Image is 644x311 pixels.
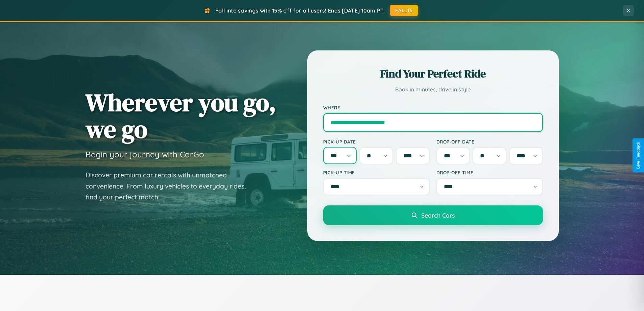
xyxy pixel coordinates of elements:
[390,5,418,16] button: FALL15
[323,66,543,81] h2: Find Your Perfect Ride
[636,142,641,169] div: Give Feedback
[86,170,255,203] p: Discover premium car rentals with unmatched convenience. From luxury vehicles to everyday rides, ...
[323,139,430,145] label: Pick-up Date
[323,105,543,110] label: Where
[323,205,543,225] button: Search Cars
[421,212,455,219] span: Search Cars
[436,139,543,145] label: Drop-off Date
[323,170,430,175] label: Pick-up Time
[86,89,276,142] h1: Wherever you go, we go
[436,170,543,175] label: Drop-off Time
[86,149,204,159] h3: Begin your journey with CarGo
[323,85,543,94] p: Book in minutes, drive in style
[215,7,385,14] span: Fall into savings with 15% off for all users! Ends [DATE] 10am PT.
